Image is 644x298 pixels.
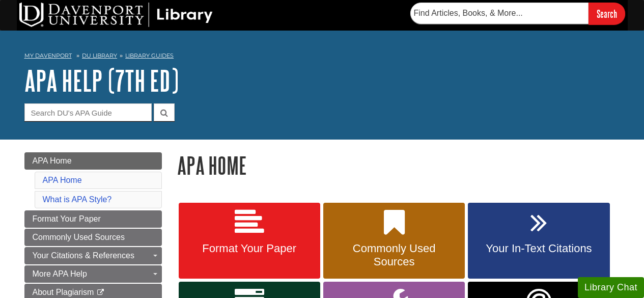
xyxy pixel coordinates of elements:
[33,251,134,260] span: Your Citations & References
[24,49,620,65] nav: breadcrumb
[33,156,72,165] span: APA Home
[24,103,152,121] input: Search DU's APA Guide
[331,242,457,268] span: Commonly Used Sources
[43,195,112,204] a: What is APA Style?
[468,203,609,279] a: Your In-Text Citations
[179,203,320,279] a: Format Your Paper
[186,242,313,255] span: Format Your Paper
[19,3,213,27] img: DU Library
[33,233,125,241] span: Commonly Used Sources
[96,289,105,296] i: This link opens in a new window
[24,229,162,246] a: Commonly Used Sources
[33,269,87,278] span: More APA Help
[24,210,162,228] a: Format Your Paper
[589,3,625,24] input: Search
[125,52,174,59] a: Library Guides
[475,242,602,255] span: Your In-Text Citations
[24,265,162,283] a: More APA Help
[24,51,72,60] a: My Davenport
[323,203,465,279] a: Commonly Used Sources
[24,247,162,264] a: Your Citations & References
[33,214,101,223] span: Format Your Paper
[578,277,644,298] button: Library Chat
[82,52,117,59] a: DU Library
[24,65,179,96] a: APA Help (7th Ed)
[33,288,94,296] span: About Plagiarism
[177,152,620,178] h1: APA Home
[410,3,589,24] input: Find Articles, Books, & More...
[43,176,82,184] a: APA Home
[24,152,162,170] a: APA Home
[410,3,625,24] form: Searches DU Library's articles, books, and more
